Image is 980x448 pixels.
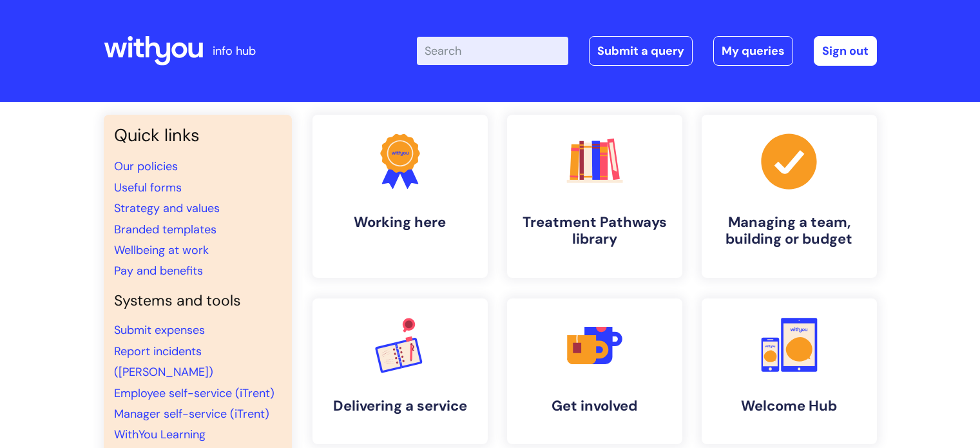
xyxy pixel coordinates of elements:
div: | - [417,36,877,66]
h4: Systems and tools [114,292,282,310]
a: Submit a query [589,36,693,66]
a: Pay and benefits [114,263,203,278]
h4: Managing a team, building or budget [712,214,867,248]
a: Our policies [114,159,178,174]
a: Sign out [814,36,877,66]
h3: Quick links [114,125,282,146]
a: Submit expenses [114,322,205,338]
a: Useful forms [114,180,182,195]
a: Treatment Pathways library [507,115,682,278]
a: WithYou Learning [114,427,206,442]
a: Manager self-service (iTrent) [114,406,269,422]
p: info hub [213,41,256,61]
h4: Working here [323,214,477,231]
a: Strategy and values [114,200,220,216]
a: Employee self-service (iTrent) [114,385,274,401]
input: Search [417,37,568,65]
a: Working here [312,115,488,278]
a: Wellbeing at work [114,242,209,258]
a: Branded templates [114,222,216,237]
h4: Delivering a service [323,398,477,414]
a: Report incidents ([PERSON_NAME]) [114,344,213,380]
h4: Welcome Hub [712,398,867,414]
a: Get involved [507,298,682,444]
h4: Get involved [517,398,672,414]
a: Welcome Hub [702,298,877,444]
a: Managing a team, building or budget [702,115,877,278]
a: My queries [713,36,793,66]
a: Delivering a service [312,298,488,444]
h4: Treatment Pathways library [517,214,672,248]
